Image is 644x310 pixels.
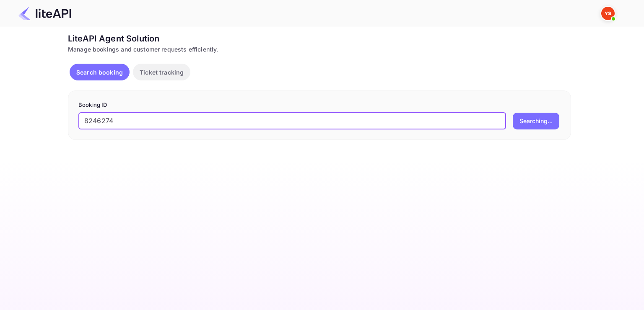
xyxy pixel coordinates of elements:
[140,68,184,77] p: Ticket tracking
[68,45,571,54] div: Manage bookings and customer requests efficiently.
[513,113,559,129] button: Searching...
[68,32,571,45] div: LiteAPI Agent Solution
[601,7,615,20] img: Yandex Support
[78,101,561,109] p: Booking ID
[76,68,123,77] p: Search booking
[78,113,506,129] input: Enter Booking ID (e.g., 63782194)
[18,7,71,20] img: LiteAPI Logo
